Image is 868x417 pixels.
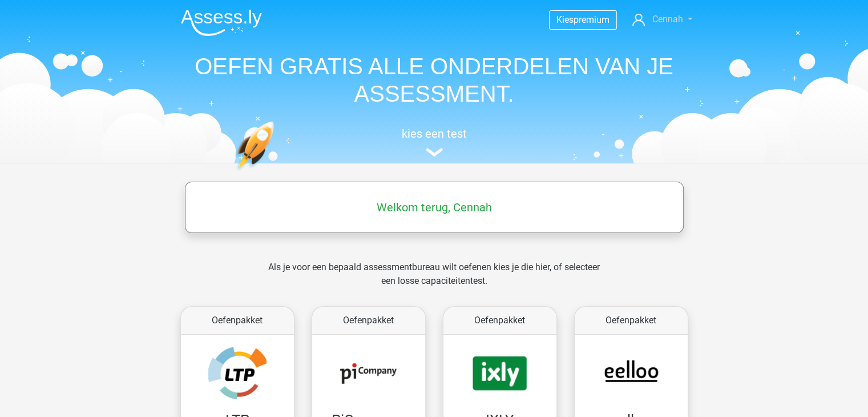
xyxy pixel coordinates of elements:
span: Kies [556,14,574,25]
span: premium [574,14,609,25]
h5: kies een test [172,127,697,141]
div: Als je voor een bepaald assessmentbureau wilt oefenen kies je die hier, of selecteer een losse ca... [259,260,609,302]
h1: OEFEN GRATIS ALLE ONDERDELEN VAN JE ASSESSMENT. [172,53,697,107]
a: Cennah [628,13,696,26]
img: Assessly [181,9,262,36]
img: oefenen [235,121,318,224]
a: kies een test [172,127,697,157]
a: Kiespremium [550,12,616,27]
h5: Welkom terug, Cennah [191,201,678,214]
span: Cennah [652,14,683,25]
img: assessment [426,148,443,157]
